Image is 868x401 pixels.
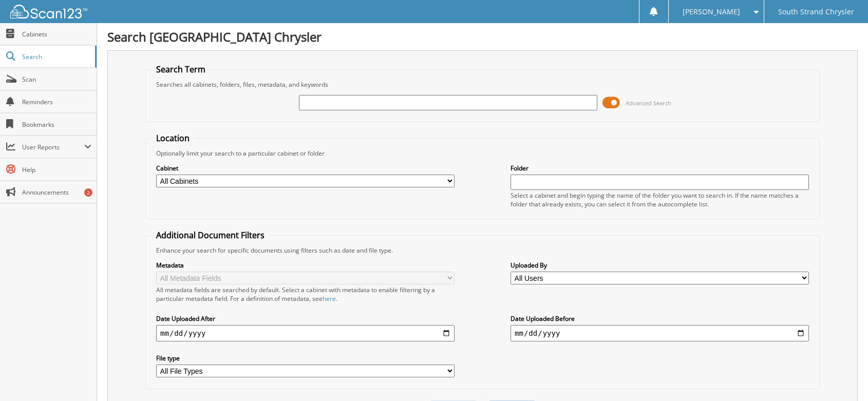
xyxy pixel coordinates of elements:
[683,9,740,15] span: [PERSON_NAME]
[156,325,455,341] input: start
[156,314,455,323] label: Date Uploaded After
[511,261,809,270] label: Uploaded By
[511,191,809,208] div: Select a cabinet and begin typing the name of the folder you want to search in. If the name match...
[323,294,336,303] a: here
[22,75,91,84] span: Scan
[107,28,858,45] h1: Search [GEOGRAPHIC_DATA] Chrysler
[151,80,814,89] div: Searches all cabinets, folders, files, metadata, and keywords
[22,98,91,106] span: Reminders
[156,164,455,173] label: Cabinet
[156,261,455,270] label: Metadata
[151,149,814,158] div: Optionally limit your search to a particular cabinet or folder
[511,325,809,341] input: end
[511,314,809,323] label: Date Uploaded Before
[511,164,809,173] label: Folder
[778,9,854,15] span: South Strand Chrysler
[22,188,91,197] span: Announcements
[626,99,671,107] span: Advanced Search
[22,52,90,61] span: Search
[22,143,84,151] span: User Reports
[22,120,91,129] span: Bookmarks
[156,354,455,362] label: File type
[84,188,92,197] div: 2
[817,352,868,401] iframe: Chat Widget
[151,64,211,75] legend: Search Term
[151,230,270,241] legend: Additional Document Filters
[156,285,455,303] div: All metadata fields are searched by default. Select a cabinet with metadata to enable filtering b...
[22,165,91,174] span: Help
[10,5,87,18] img: scan123-logo-white.svg
[151,246,814,255] div: Enhance your search for specific documents using filters such as date and file type.
[151,132,195,144] legend: Location
[22,30,91,39] span: Cabinets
